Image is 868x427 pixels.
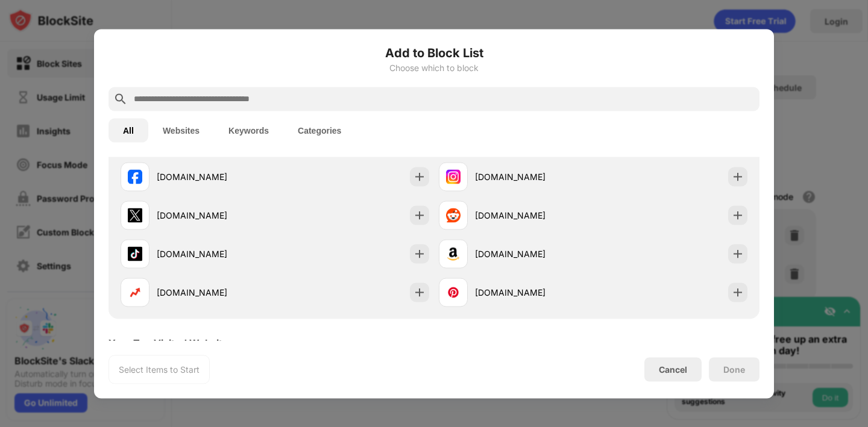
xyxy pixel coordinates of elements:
[475,248,593,260] div: [DOMAIN_NAME]
[214,118,283,142] button: Keywords
[446,169,461,184] img: favicons
[128,246,142,261] img: favicons
[283,118,356,142] button: Categories
[128,169,142,184] img: favicons
[446,285,461,299] img: favicons
[128,285,142,299] img: favicons
[475,209,593,222] div: [DOMAIN_NAME]
[108,43,759,61] h6: Add to Block List
[108,118,148,142] button: All
[108,337,234,349] div: Your Top Visited Websites
[446,208,461,222] img: favicons
[157,248,275,260] div: [DOMAIN_NAME]
[119,363,200,375] div: Select Items to Start
[723,364,745,374] div: Done
[108,63,759,72] div: Choose which to block
[157,170,275,183] div: [DOMAIN_NAME]
[128,208,142,222] img: favicons
[148,118,214,142] button: Websites
[475,286,593,299] div: [DOMAIN_NAME]
[157,209,275,222] div: [DOMAIN_NAME]
[113,92,128,106] img: search.svg
[475,170,593,183] div: [DOMAIN_NAME]
[446,246,461,261] img: favicons
[157,286,275,299] div: [DOMAIN_NAME]
[659,364,687,375] div: Cancel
